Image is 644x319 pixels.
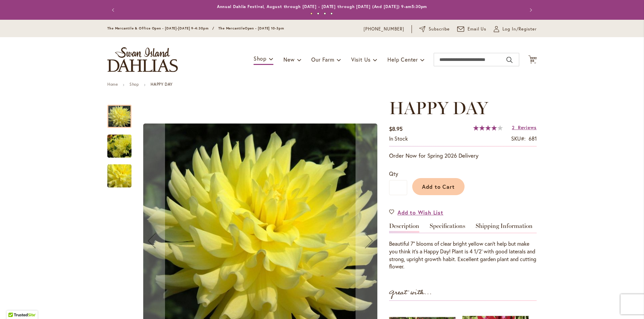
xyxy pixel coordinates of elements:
a: store logo [107,47,178,72]
a: Home [107,82,118,87]
span: $8.95 [389,125,402,132]
p: Order Now for Spring 2026 Delivery [389,152,537,160]
div: HAPPY DAY [107,98,138,128]
a: Description [389,223,419,233]
span: Qty [389,170,398,177]
a: [PHONE_NUMBER] [364,26,404,32]
span: The Mercantile & Office Open - [DATE]-[DATE] 9-4:30pm / The Mercantile [107,26,245,30]
span: Email Us [468,26,487,32]
span: 2 [512,124,515,131]
button: 88 [528,55,537,64]
span: Add to Cart [422,183,455,190]
button: Add to Cart [412,178,465,195]
button: 1 of 4 [310,12,313,15]
button: 2 of 4 [317,12,319,15]
span: New [283,56,294,63]
button: Previous [107,3,121,17]
a: Shipping Information [476,223,533,233]
div: HAPPY DAY [107,158,131,187]
span: Open - [DATE] 10-3pm [245,26,284,30]
button: 4 of 4 [330,12,333,15]
a: Shop [129,82,139,87]
button: Next [523,3,537,17]
a: Specifications [430,223,465,233]
span: Reviews [518,124,537,131]
strong: Great with... [389,287,432,298]
div: HAPPY DAY [107,128,138,158]
span: HAPPY DAY [389,97,488,118]
div: 681 [529,135,537,143]
span: Our Farm [311,56,334,63]
span: In stock [389,135,408,142]
span: Log In/Register [502,26,537,32]
span: Subscribe [429,26,450,32]
a: Log In/Register [494,26,537,32]
span: Visit Us [351,56,371,63]
div: Availability [389,135,408,143]
iframe: Launch Accessibility Center [5,295,24,314]
a: Subscribe [419,26,450,32]
a: 2 Reviews [512,124,537,131]
span: Add to Wish List [397,209,443,216]
a: Email Us [457,26,487,32]
a: Add to Wish List [389,209,443,216]
span: Shop [254,55,267,62]
div: 80% [473,125,503,131]
div: Beautiful 7" blooms of clear bright yellow can't help but make you think it's a Happy Day! Plant ... [389,240,537,270]
strong: HAPPY DAY [151,82,172,87]
strong: SKU [511,135,526,142]
button: 3 of 4 [324,12,326,15]
span: 88 [530,59,535,63]
span: Help Center [387,56,418,63]
img: HAPPY DAY [95,154,144,198]
img: HAPPY DAY [107,130,131,162]
div: Detailed Product Info [389,223,537,270]
a: Annual Dahlia Festival, August through [DATE] - [DATE] through [DATE] (And [DATE]) 9-am5:30pm [217,4,427,9]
